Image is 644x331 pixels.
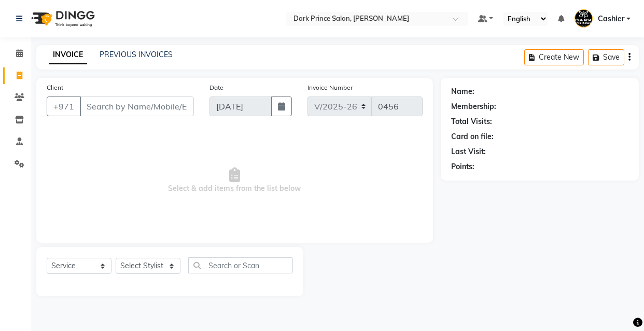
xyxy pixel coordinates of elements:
[598,13,624,24] span: Cashier
[451,146,486,157] div: Last Visit:
[47,96,81,116] button: +971
[524,49,584,65] button: Create New
[451,101,496,112] div: Membership:
[47,83,63,92] label: Client
[588,49,624,65] button: Save
[209,83,223,92] label: Date
[49,46,87,64] a: INVOICE
[80,96,194,116] input: Search by Name/Mobile/Email/Code
[451,161,474,172] div: Points:
[451,116,492,127] div: Total Visits:
[47,129,423,232] span: Select & add items from the list below
[188,257,293,273] input: Search or Scan
[451,131,494,142] div: Card on file:
[100,50,173,59] a: PREVIOUS INVOICES
[307,83,353,92] label: Invoice Number
[26,4,97,33] img: logo
[575,9,593,27] img: Cashier
[451,86,474,97] div: Name:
